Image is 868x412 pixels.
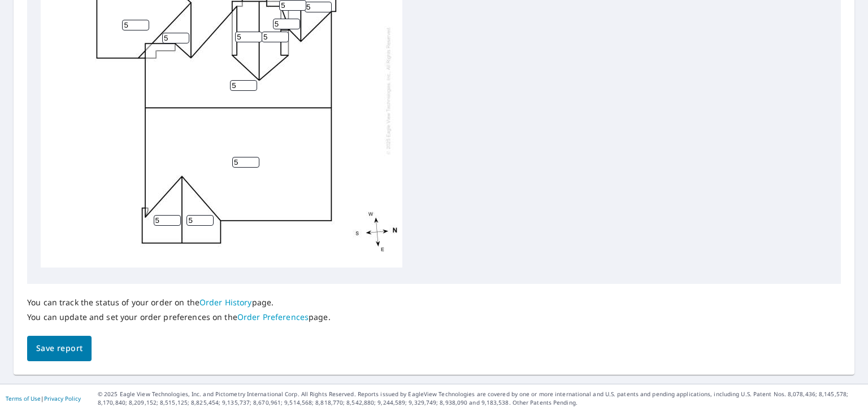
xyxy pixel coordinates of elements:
button: Save report [27,336,92,361]
a: Order History [199,297,252,308]
p: You can track the status of your order on the page. [27,297,331,308]
a: Terms of Use [6,395,41,402]
p: You can update and set your order preferences on the page. [27,312,331,322]
a: Privacy Policy [44,395,81,402]
span: Save report [36,341,83,356]
p: © 2025 Eagle View Technologies, Inc. and Pictometry International Corp. All Rights Reserved. Repo... [98,390,862,407]
a: Order Preferences [237,312,309,322]
p: | [6,395,81,402]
